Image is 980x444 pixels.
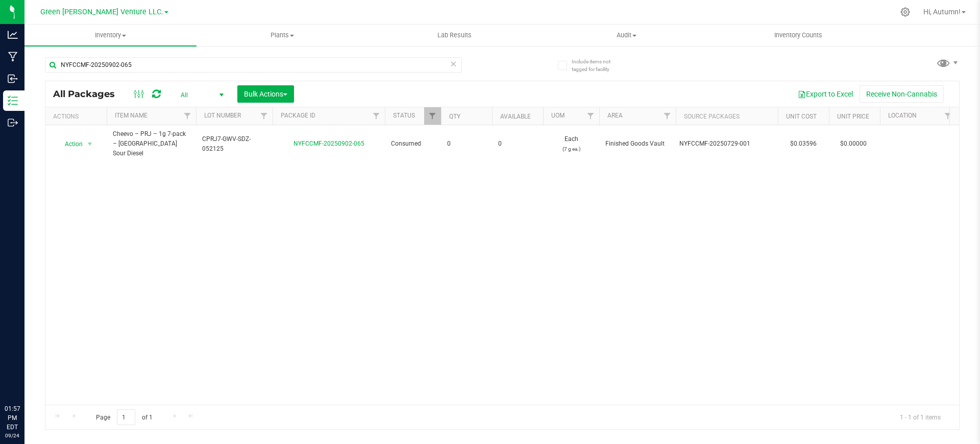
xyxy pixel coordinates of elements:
span: 1 - 1 of 1 items [892,409,949,425]
a: Qty [449,113,460,120]
a: Inventory Counts [713,25,885,46]
inline-svg: Inventory [8,96,18,106]
button: Bulk Actions [237,85,294,103]
a: Filter [582,107,599,125]
span: select [84,137,96,151]
a: Available [500,113,531,120]
button: Export to Excel [791,85,860,103]
span: Inventory Counts [761,31,836,40]
span: Clear [450,57,457,71]
span: Include items not tagged for facility [572,58,623,73]
button: Receive Non-Cannabis [860,85,944,103]
inline-svg: Manufacturing [8,52,18,62]
a: Unit Price [837,113,869,120]
th: Source Packages [676,107,778,125]
span: Consumed [391,139,435,149]
span: Finished Goods Vault [605,139,670,149]
a: Filter [256,107,273,125]
a: Lab Results [369,25,541,46]
span: Bulk Actions [244,90,287,98]
span: Page of 1 [87,409,161,425]
a: Filter [179,107,196,125]
inline-svg: Outbound [8,118,18,128]
span: Plants [197,31,368,40]
a: Filter [659,107,676,125]
span: 0 [447,139,486,149]
iframe: Resource center [10,362,41,393]
a: Location [888,112,917,119]
a: Filter [940,107,957,125]
a: Inventory [24,25,197,46]
a: NYFCCMF-20250902-065 [293,140,364,147]
a: Audit [541,25,713,46]
span: Hi, Autumn! [923,8,961,16]
a: Package ID [281,112,315,119]
a: Area [607,112,623,119]
a: Unit Cost [786,113,817,120]
span: Inventory [24,31,197,40]
div: Manage settings [899,7,912,17]
a: Lot Number [204,112,241,119]
span: All Packages [53,88,125,100]
a: Plants [197,25,369,46]
input: 1 [117,409,135,425]
span: Green [PERSON_NAME] Venture LLC. [40,8,163,16]
div: Value 1: NYFCCMF-20250729-001 [679,139,775,149]
span: CPRJ7-GWV-SDZ-052125 [202,134,266,154]
span: $0.00000 [835,136,872,151]
a: Filter [368,107,385,125]
td: $0.03596 [778,125,829,163]
p: 09/24 [5,432,20,439]
input: Search Package ID, Item Name, SKU, Lot or Part Number... [45,57,462,73]
a: UOM [551,112,565,119]
a: Filter [424,107,441,125]
p: 01:57 PM EDT [5,404,20,432]
span: Action [56,137,83,151]
span: Lab Results [424,31,485,40]
span: Audit [541,31,712,40]
a: Status [393,112,415,119]
a: Item Name [115,112,148,119]
p: (7 g ea.) [549,144,593,154]
span: 0 [498,139,537,149]
inline-svg: Inbound [8,74,18,84]
div: Actions [53,113,103,120]
inline-svg: Analytics [8,30,18,40]
span: Cheevo – PRJ – 1g 7-pack – [GEOGRAPHIC_DATA] Sour Diesel [113,129,190,159]
span: Each [549,134,593,154]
